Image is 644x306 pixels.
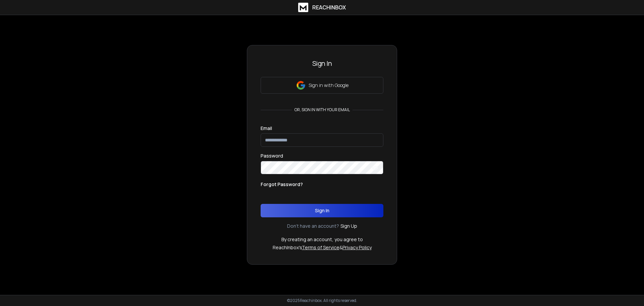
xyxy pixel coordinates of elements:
[302,244,339,251] a: Terms of Service
[292,107,353,113] p: or, sign in with your email
[261,204,383,217] button: Sign In
[312,3,346,11] h1: ReachInbox
[261,181,303,188] p: Forgot Password?
[287,223,339,229] p: Don't have an account?
[287,298,357,303] p: © 2025 Reachinbox. All rights reserved.
[342,244,372,251] a: Privacy Policy
[261,59,383,68] h3: Sign In
[340,223,357,229] a: Sign Up
[298,3,346,12] a: ReachInbox
[281,236,363,243] p: By creating an account, you agree to
[273,244,372,251] p: ReachInbox's &
[298,3,308,12] img: logo
[261,126,272,131] label: Email
[309,82,348,89] p: Sign in with Google
[261,154,283,158] label: Password
[261,77,383,94] button: Sign in with Google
